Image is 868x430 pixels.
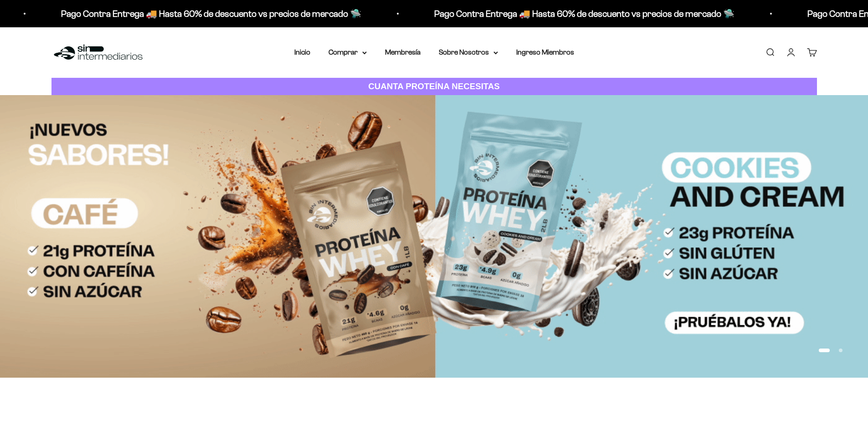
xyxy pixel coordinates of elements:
[329,46,367,58] summary: Comprar
[51,78,817,96] a: CUANTA PROTEÍNA NECESITAS
[439,46,498,58] summary: Sobre Nosotros
[385,48,421,56] a: Membresía
[516,48,574,56] a: Ingreso Miembros
[57,6,358,21] p: Pago Contra Entrega 🚚 Hasta 60% de descuento vs precios de mercado 🛸
[431,6,731,21] p: Pago Contra Entrega 🚚 Hasta 60% de descuento vs precios de mercado 🛸
[294,48,310,56] a: Inicio
[368,81,500,91] strong: CUANTA PROTEÍNA NECESITAS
